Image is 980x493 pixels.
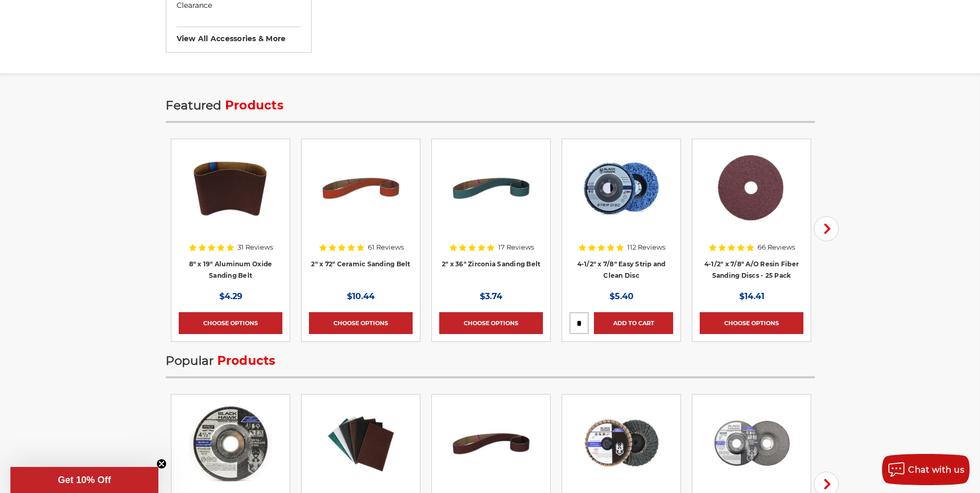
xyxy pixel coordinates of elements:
a: 2" x 72" Ceramic Sanding Belt [311,260,410,268]
a: Choose Options [700,312,803,334]
span: Featured [166,98,222,113]
img: BHA grinding wheels for 4.5 inch angle grinder [189,402,272,485]
span: 112 Reviews [627,244,665,251]
h3: View All accessories & more [177,27,301,43]
a: Add to Cart [594,312,673,334]
span: Chat with us [908,465,964,475]
button: Next [814,216,839,241]
a: 2" x 36" Zirconia Sanding Belt [442,260,541,268]
span: $14.41 [739,291,764,301]
span: $3.74 [480,291,502,301]
img: 2" x 36" Zirconia Pipe Sanding Belt [450,146,533,230]
a: 4-1/2" x 7/8" A/O Resin Fiber Sanding Discs - 25 Pack [704,260,799,280]
span: 17 Reviews [498,244,534,251]
span: 61 Reviews [368,244,404,251]
img: aluminum oxide 8x19 sanding belt [189,146,272,230]
img: 1-1/2" x 30" Sanding Belt - Aluminum Oxide [450,402,533,485]
button: Close teaser [156,459,167,469]
img: 5 inch x 1/4 inch BHA grinding disc [710,402,793,485]
span: $5.40 [610,291,634,301]
a: 8" x 19" Aluminum Oxide Sanding Belt [189,260,272,280]
a: Choose Options [309,312,413,334]
span: $10.44 [347,291,375,301]
img: 4-1/2" x 7/8" Easy Strip and Clean Disc [577,146,666,230]
a: aluminum oxide 8x19 sanding belt [179,146,282,245]
img: 4.5 inch resin fiber disc [709,146,794,230]
a: 4-1/2" x 7/8" Easy Strip and Clean Disc [577,260,666,280]
img: Black Hawk Abrasives 2-inch Zirconia Flap Disc with 60 Grit Zirconia for Smooth Finishing [580,402,663,485]
span: Products [217,353,276,368]
a: Choose Options [179,312,282,334]
span: $4.29 [219,291,242,301]
span: Get 10% Off [58,475,111,485]
a: 4-1/2" x 7/8" Easy Strip and Clean Disc [569,146,673,245]
div: Get 10% OffClose teaser [10,467,158,493]
span: Products [225,98,283,113]
img: Non Woven 6"x9" Scuff, Clean & Finish Hand Pads [319,402,403,485]
span: Popular [166,353,214,368]
img: 2" x 72" Ceramic Pipe Sanding Belt [319,146,403,230]
a: 2" x 72" Ceramic Pipe Sanding Belt [309,146,413,245]
a: Choose Options [439,312,543,334]
a: 2" x 36" Zirconia Pipe Sanding Belt [439,146,543,245]
span: 66 Reviews [758,244,795,251]
a: 4.5 inch resin fiber disc [700,146,803,245]
span: 31 Reviews [238,244,273,251]
button: Chat with us [882,454,970,485]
